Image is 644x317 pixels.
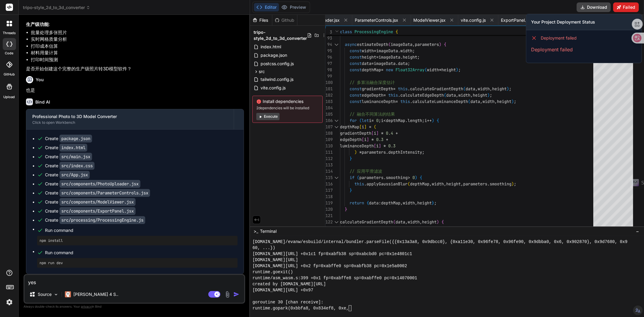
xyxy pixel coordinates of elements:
span: + [386,137,388,142]
h6: You [36,77,44,83]
span: width [400,48,412,53]
span: width [478,86,490,91]
div: 102 [325,92,332,98]
span: . [400,54,403,60]
code: src/index.css [59,162,95,170]
span: , [456,92,458,98]
span: . [408,86,410,91]
span: depthMap [386,118,405,123]
span: , [461,181,463,187]
span: calculateLuminanceDepth [412,99,468,104]
span: ; [514,181,516,187]
span: 0.4 [386,130,393,136]
span: > [408,175,410,180]
img: attachment [224,291,231,298]
span: edgeDepth [362,92,383,98]
div: Create [45,190,150,196]
div: 122 [325,219,332,225]
div: Click to open Workbench [32,120,228,125]
span: estimateDepth [357,42,388,47]
div: Create [45,208,136,214]
p: Deployment failed [531,46,637,53]
span: { [367,200,369,206]
div: Click to collapse the range. [333,41,341,48]
span: 3 [325,29,332,35]
span: imageData [379,54,400,60]
span: width [458,92,470,98]
span: . [396,61,398,66]
span: const [350,54,362,60]
span: this [388,92,398,98]
span: ; [490,92,492,98]
span: parameters [359,175,383,180]
div: 99 [325,73,332,79]
span: width [482,99,495,104]
span: ) [511,181,514,187]
span: ParameterControls.jsx [355,17,398,23]
span: length [408,118,422,123]
span: ModelViewer.jsx [413,17,446,23]
span: let [362,118,369,123]
span: height [473,92,487,98]
span: ; [379,118,381,123]
label: GitHub [4,72,15,77]
span: new [379,226,386,231]
div: 95 [325,48,332,54]
span: } [350,156,352,161]
span: Float32Array [396,67,425,72]
span: height [434,226,449,231]
span: // 融合不同算法的结果 [350,111,395,117]
strong: 生产级功能 [26,21,49,27]
span: ( [468,99,470,104]
div: Create [45,154,92,160]
span: height [492,86,507,91]
div: 112 [325,155,332,162]
div: Click to collapse the range. [333,117,341,124]
span: parameters [463,181,487,187]
div: Files [250,17,272,23]
span: i [362,124,364,130]
div: 98 [325,67,332,73]
span: data [396,219,405,225]
span: = [376,54,379,60]
span: ++ [427,118,432,123]
span: const [350,92,362,98]
span: , [429,181,432,187]
div: Create [45,181,140,187]
span: const [350,67,362,72]
div: 104 [325,105,332,111]
span: smoothing [386,175,408,180]
div: 93 [325,35,332,41]
code: src/components/ExportPanel.jsx [59,207,136,215]
span: } [345,207,347,212]
div: 105 [325,111,332,117]
span: 0 [412,175,415,180]
span: this [400,99,410,104]
span: imageData [391,42,412,47]
span: ExportPanel.jsx [501,17,531,23]
span: width [427,67,439,72]
span: depthMap [362,67,381,72]
li: 打印时间预测 [31,56,244,63]
span: i [374,130,376,136]
span: { [444,42,446,47]
span: ( [393,219,396,225]
span: , [490,86,492,91]
span: imageData [376,48,398,53]
span: i [369,118,371,123]
h3: Your Project Deployment Status [531,19,637,25]
span: ( [444,92,446,98]
span: package.json [260,52,288,59]
span: { [441,219,444,225]
span: Run command [45,227,238,233]
span: height [422,219,437,225]
div: Create [45,199,136,205]
span: class [340,29,352,34]
span: const [350,48,362,53]
span: ) [354,149,357,155]
span: depthIntensity [388,149,422,155]
textarea: yes [24,275,244,286]
img: Pick Models [53,292,59,297]
span: ] [379,143,381,149]
button: Editor [254,3,279,11]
